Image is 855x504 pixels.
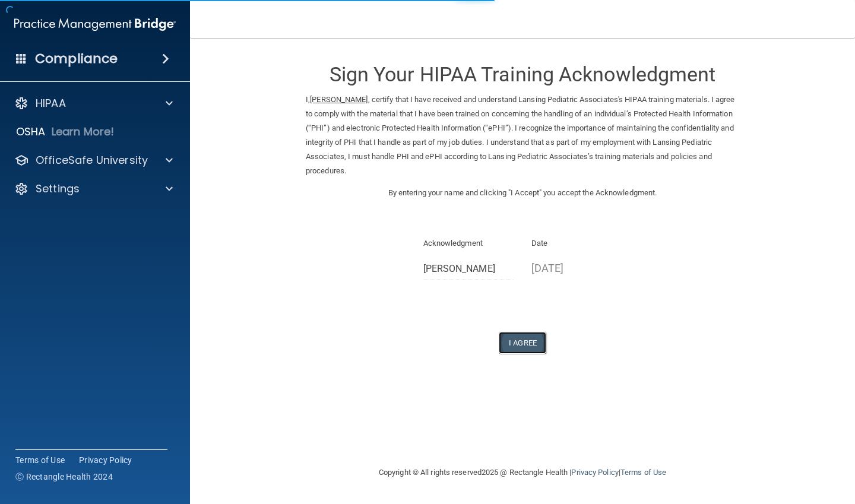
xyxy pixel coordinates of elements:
[571,468,618,477] a: Privacy Policy
[310,95,368,104] ins: [PERSON_NAME]
[306,64,739,85] h3: Sign Your HIPAA Training Acknowledgment
[14,96,173,110] a: HIPAA
[423,258,514,280] input: Full Name
[52,125,115,139] p: Learn More!
[16,125,46,139] p: OSHA
[14,182,173,196] a: Settings
[79,454,132,466] a: Privacy Policy
[15,454,65,466] a: Terms of Use
[306,186,739,200] p: By entering your name and clicking "I Accept" you accept the Acknowledgment.
[15,471,113,483] span: Ⓒ Rectangle Health 2024
[531,258,622,278] p: [DATE]
[499,332,546,354] button: I Agree
[14,12,176,36] img: PMB logo
[36,96,66,110] p: HIPAA
[650,420,841,467] iframe: Drift Widget Chat Controller
[14,153,173,167] a: OfficeSafe University
[36,182,80,196] p: Settings
[306,454,739,492] div: Copyright © All rights reserved 2025 @ Rectangle Health | |
[306,93,739,178] p: I, , certify that I have received and understand Lansing Pediatric Associates's HIPAA training ma...
[35,50,118,67] h4: Compliance
[36,153,148,167] p: OfficeSafe University
[620,468,666,477] a: Terms of Use
[531,236,622,251] p: Date
[423,236,514,251] p: Acknowledgment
